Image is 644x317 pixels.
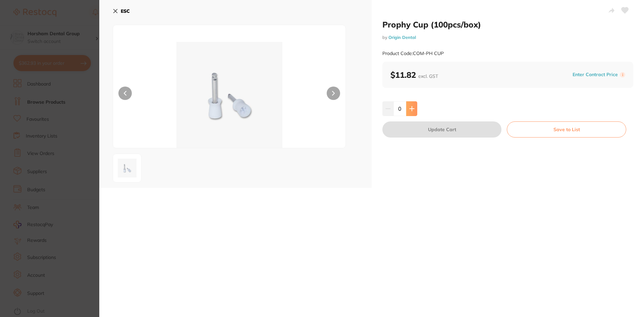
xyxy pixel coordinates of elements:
button: Enter Contract Price [571,71,620,78]
small: by [382,35,633,40]
button: Save to List [507,121,626,138]
button: ESC [113,5,130,17]
a: Origin Dental [388,35,416,40]
h2: Prophy Cup (100pcs/box) [382,19,633,30]
img: cGc [115,156,139,180]
img: cGc [160,42,299,148]
b: $11.82 [390,70,438,80]
small: Product Code: COM-PH CUP [382,51,444,56]
label: i [620,72,625,77]
button: Update Cart [382,121,501,138]
b: ESC [121,8,130,14]
span: excl. GST [418,73,438,79]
